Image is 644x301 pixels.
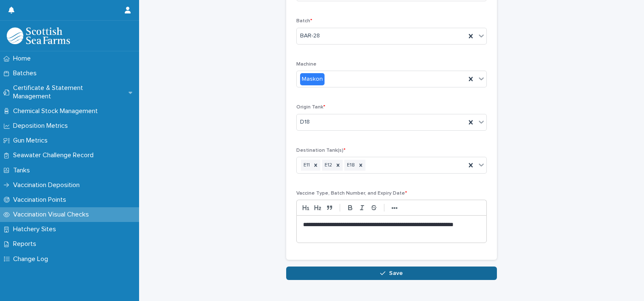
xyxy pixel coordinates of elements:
[300,118,310,127] span: D18
[389,203,400,213] button: •••
[296,148,346,153] span: Destination Tank(s)
[10,255,55,263] p: Change Log
[296,18,312,24] span: Batch
[10,211,96,219] p: Vaccination Visual Checks
[392,205,398,211] strong: •••
[296,191,407,196] span: Vaccine Type, Batch Number, and Expiry Date
[10,151,100,159] p: Seawater Challenge Record
[301,160,311,171] div: E11
[10,69,43,77] p: Batches
[286,267,497,280] button: Save
[10,122,75,130] p: Deposition Metrics
[322,160,333,171] div: E12
[10,137,54,145] p: Gun Metrics
[10,196,73,204] p: Vaccination Points
[10,181,86,189] p: Vaccination Deposition
[389,270,403,276] span: Save
[10,240,43,248] p: Reports
[10,107,105,115] p: Chemical Stock Management
[344,160,356,171] div: E18
[300,73,325,85] div: Maskon
[296,62,317,67] span: Machine
[300,32,320,40] span: BAR-28
[10,84,129,100] p: Certificate & Statement Management
[10,55,38,63] p: Home
[296,105,325,110] span: Origin Tank
[10,225,63,233] p: Hatchery Sites
[10,166,37,174] p: Tanks
[7,27,70,44] img: uOABhIYSsOPhGJQdTwEw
